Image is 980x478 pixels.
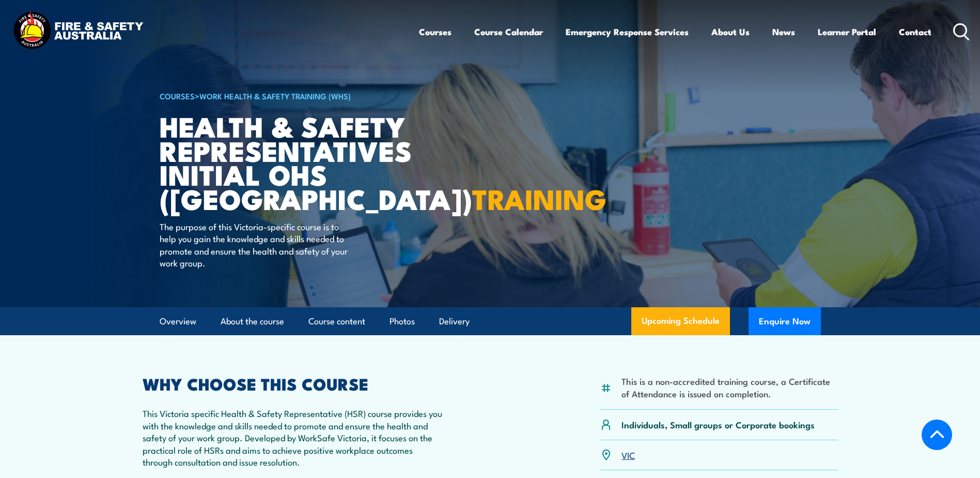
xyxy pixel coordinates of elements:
[160,220,348,269] p: The purpose of this Victoria-specific course is to help you gain the knowledge and skills needed ...
[472,176,606,219] strong: TRAINING
[899,18,931,46] a: Contact
[160,114,415,211] h1: Health & Safety Representatives Initial OHS ([GEOGRAPHIC_DATA])
[621,419,815,430] p: Individuals, Small groups or Corporate bookings
[221,308,284,335] a: About the course
[621,449,635,461] a: VIC
[160,89,415,102] h6: >
[199,90,351,101] a: Work Health & Safety Training (WHS)
[474,18,543,46] a: Course Calendar
[818,18,876,46] a: Learner Portal
[419,18,452,46] a: Courses
[390,308,415,335] a: Photos
[772,18,795,46] a: News
[160,308,196,335] a: Overview
[308,308,365,335] a: Course content
[439,308,470,335] a: Delivery
[160,90,195,101] a: COURSES
[631,307,730,335] a: Upcoming Schedule
[566,18,689,46] a: Emergency Response Services
[143,376,444,391] h2: WHY CHOOSE THIS COURSE
[621,375,838,399] li: This is a non-accredited training course, a Certificate of Attendance is issued on completion.
[143,407,444,468] p: This Victoria specific Health & Safety Representative (HSR) course provides you with the knowledg...
[711,18,750,46] a: About Us
[749,307,821,335] button: Enquire Now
